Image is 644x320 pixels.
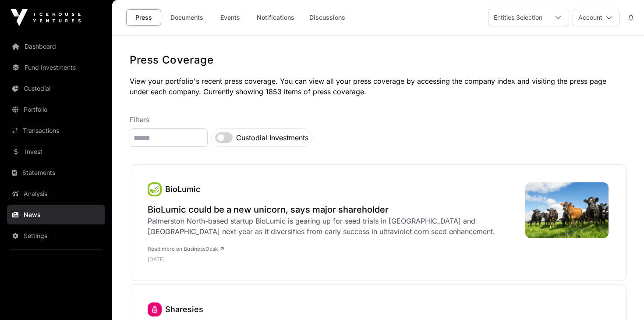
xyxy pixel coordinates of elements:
[130,76,626,97] p: View your portfolio's recent press coverage. You can view all your press coverage by accessing th...
[130,114,626,125] p: Filters
[148,216,517,237] div: Palmerston North-based startup BioLumic is gearing up for seed trials in [GEOGRAPHIC_DATA] and [G...
[126,9,161,26] a: Press
[7,226,105,245] a: Settings
[7,58,105,77] a: Fund Investments
[600,278,644,320] iframe: Chat Widget
[165,9,209,26] a: Documents
[7,37,105,56] a: Dashboard
[573,9,619,26] button: Account
[304,9,351,26] a: Discussions
[7,121,105,140] a: Transactions
[7,100,105,119] a: Portfolio
[148,302,162,316] img: sharesies_logo.jpeg
[525,182,609,238] img: Landscape-shot-of-cows-of-farm-L.jpg
[148,256,517,263] p: [DATE]
[7,163,105,182] a: Statements
[148,182,162,196] img: 0_ooS1bY_400x400.png
[7,142,105,161] a: Invest
[130,53,626,67] h1: Press Coverage
[488,9,548,26] div: Entities Selection
[7,184,105,203] a: Analysis
[148,245,224,252] a: Read more on BusinessDesk
[7,205,105,224] a: News
[11,9,81,26] img: Icehouse Ventures Logo
[148,302,162,316] a: Sharesies
[148,203,517,216] a: BioLumic could be a new unicorn, says major shareholder
[7,79,105,98] a: Custodial
[251,9,300,26] a: Notifications
[165,185,200,194] a: BioLumic
[165,305,203,314] a: Sharesies
[236,132,308,143] label: Custodial Investments
[148,182,162,196] a: BioLumic
[212,9,248,26] a: Events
